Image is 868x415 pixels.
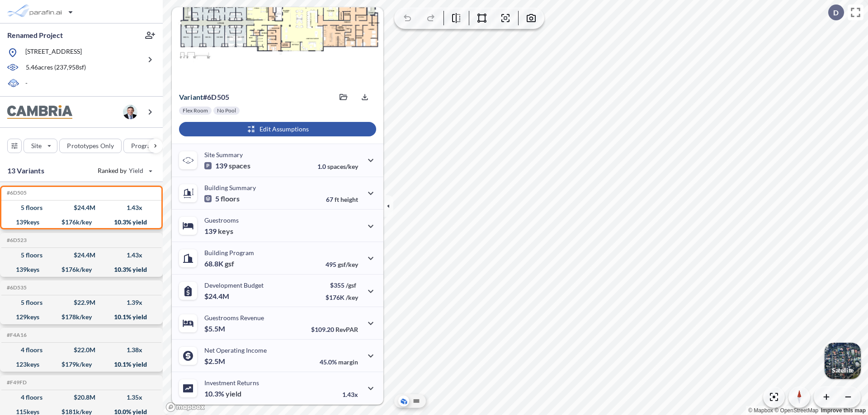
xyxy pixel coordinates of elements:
[7,165,44,176] p: 13 Variants
[204,292,231,301] p: $24.4M
[821,407,866,414] a: Improve this map
[225,259,234,268] span: gsf
[229,161,250,170] span: spaces
[25,47,82,58] p: [STREET_ADDRESS]
[325,281,358,289] p: $355
[833,9,839,17] p: D
[204,379,259,387] p: Investment Returns
[204,314,264,322] p: Guestrooms Revenue
[59,139,122,153] button: Prototypes Only
[5,190,27,196] h5: Click to copy the code
[179,93,203,101] span: Variant
[825,343,861,379] button: Switcher ImageSatellite
[7,30,63,40] p: Renamed Project
[825,343,861,379] img: Switcher Image
[346,294,358,301] span: /key
[774,407,818,414] a: OpenStreetMap
[204,194,240,203] p: 5
[217,107,236,114] p: No Pool
[204,259,234,268] p: 68.8K
[340,196,358,203] span: height
[204,389,241,398] p: 10.3%
[5,237,27,243] h5: Click to copy the code
[123,139,172,153] button: Program
[226,389,241,398] span: yield
[204,249,254,256] p: Building Program
[346,281,356,289] span: /gsf
[204,324,226,333] p: $5.5M
[204,346,267,354] p: Net Operating Income
[338,261,358,268] span: gsf/key
[311,326,358,333] p: $109.20
[123,105,137,119] img: user logo
[325,294,358,301] p: $176K
[5,332,27,338] h5: Click to copy the code
[204,227,233,236] p: 139
[204,281,264,289] p: Development Budget
[90,163,158,178] button: Ranked by Yield
[326,196,358,203] p: 67
[7,105,72,119] img: BrandImage
[183,107,208,114] p: Flex Room
[411,396,422,406] button: Site Plan
[335,196,339,203] span: ft
[204,357,226,366] p: $2.5M
[320,358,358,366] p: 45.0%
[5,379,27,386] h5: Click to copy the code
[26,63,86,73] p: 5.46 acres ( 237,958 sf)
[325,261,358,268] p: 495
[179,122,376,136] button: Edit Assumptions
[832,367,854,374] p: Satellite
[204,151,243,159] p: Site Summary
[748,407,773,414] a: Mapbox
[129,166,144,175] span: Yield
[342,391,358,398] p: 1.43x
[24,139,57,153] button: Site
[31,141,42,150] p: Site
[398,396,409,406] button: Aerial View
[5,284,27,291] h5: Click to copy the code
[218,227,233,236] span: keys
[204,184,256,191] p: Building Summary
[204,161,250,170] p: 139
[204,216,239,224] p: Guestrooms
[131,141,156,150] p: Program
[221,194,240,203] span: floors
[165,402,205,412] a: Mapbox homepage
[317,163,358,170] p: 1.0
[335,326,358,333] span: RevPAR
[179,93,229,102] p: # 6d505
[327,163,358,170] span: spaces/key
[338,358,358,366] span: margin
[67,141,114,150] p: Prototypes Only
[25,79,28,89] p: -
